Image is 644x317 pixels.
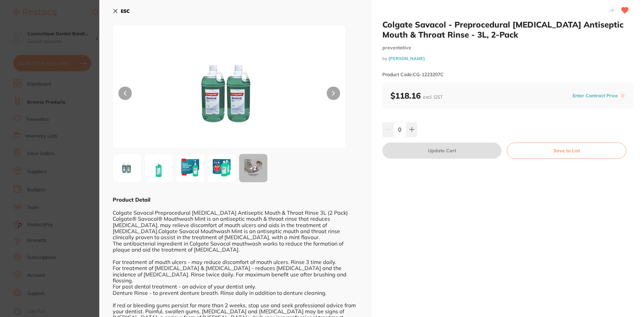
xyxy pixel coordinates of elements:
small: preventative [382,45,633,51]
button: Enter Contract Price [571,93,620,99]
small: by [382,56,633,61]
img: MDdDLmpwZw [160,42,299,148]
div: + 2 [239,154,267,182]
img: MDdDLmpwZw [115,156,139,180]
button: +2 [239,154,268,182]
b: ESC [121,8,130,14]
a: [PERSON_NAME] [388,56,425,61]
img: MjMyMDdDXzcucG5n [147,156,171,180]
img: MDdDXzIuanBn [178,156,202,180]
button: ESC [113,5,130,17]
img: MDdDXzMuanBn [210,156,234,180]
b: $118.16 [390,91,443,101]
small: Product Code: CG-1223207C [382,72,444,77]
b: Product Detail [113,196,150,203]
h2: Colgate Savacol - Preprocedural [MEDICAL_DATA] Antiseptic Mouth & Throat Rinse - 3L, 2-Pack [382,19,633,40]
label: i [620,93,625,98]
button: Save to List [507,143,626,159]
button: Update Cart [382,143,501,159]
span: excl. GST [423,94,443,100]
